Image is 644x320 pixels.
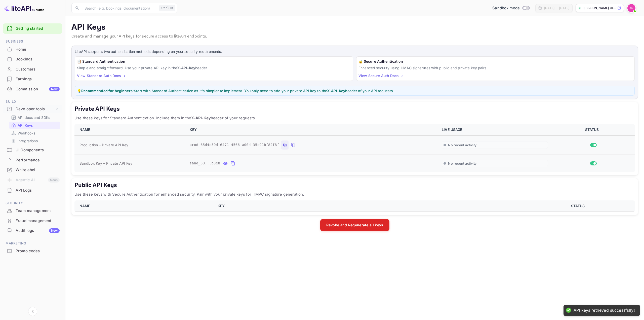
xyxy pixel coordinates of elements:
[16,147,60,153] div: UI Components
[18,123,33,128] p: API Keys
[3,99,62,104] span: Build
[3,241,62,246] span: Marketing
[9,129,60,137] div: Webhooks
[79,161,132,165] span: Sandbox Key – Private API Key
[77,59,351,64] h6: 📋 Standard Authentication
[16,228,60,234] div: Audit logs
[3,165,62,174] a: Whitelabel
[49,87,60,91] div: New
[74,124,635,172] table: private api keys table
[74,191,635,197] p: Use these keys with Secure Authentication for enhanced security. Pair with your private keys for ...
[16,26,60,31] a: Getting started
[3,105,62,114] div: Developer tools
[3,216,62,226] div: Fraud management
[3,45,62,54] a: Home
[3,155,62,165] a: Performance
[18,130,35,136] p: Webhooks
[3,206,62,216] div: Team management
[327,89,345,93] strong: X-API-Key
[3,84,62,94] a: CommissionNew
[3,155,62,165] div: Performance
[16,188,60,193] div: API Logs
[49,228,60,233] div: New
[9,122,60,129] div: API Keys
[71,33,638,40] p: Create and manage your API keys for secure access to liteAPI endpoints.
[544,6,569,10] div: [DATE] — [DATE]
[448,161,476,166] span: No recent activity
[320,219,389,231] button: Revoke and Regenerate all keys
[18,115,50,120] p: API docs and SDKs
[3,74,62,84] a: Earnings
[3,39,62,44] span: Business
[190,142,279,148] span: prod_65d4c59d-6471-4566-a00d-35c91bf82f8f
[11,130,58,136] a: Webhooks
[16,86,60,92] div: Commission
[74,200,215,212] th: NAME
[74,181,635,189] h5: Public API Keys
[16,208,60,214] div: Team management
[71,22,638,32] p: API Keys
[3,145,62,155] a: UI Components
[16,66,60,72] div: Customers
[551,124,635,135] th: STATUS
[3,246,62,256] div: Promo codes
[3,216,62,225] a: Fraud management
[490,5,531,11] div: Switch to Production mode
[3,64,62,74] a: Customers
[16,167,60,173] div: Whitelabel
[74,124,187,135] th: NAME
[11,123,58,128] a: API Keys
[3,246,62,256] a: Promo codes
[358,59,632,64] h6: 🔒 Secure Authentication
[82,3,157,13] input: Search (e.g. bookings, documentation)
[3,165,62,175] div: Whitelabel
[3,186,62,195] a: API Logs
[18,138,38,144] p: Integrations
[11,115,58,120] a: API docs and SDKs
[16,248,60,254] div: Promo codes
[190,161,220,166] span: sand_53...b3e8
[77,88,632,93] p: 💡 Start with Standard Authentication as it's simpler to implement. You only need to add your priv...
[191,116,211,120] strong: X-API-Key
[583,6,616,10] p: [PERSON_NAME]-m...
[439,124,551,135] th: LIVE USAGE
[16,56,60,62] div: Bookings
[3,226,62,235] a: Audit logsNew
[74,200,635,212] table: public api keys table
[574,308,635,313] div: API keys retrieved successfully!
[79,142,128,148] span: Production – Private API Key
[358,74,403,78] a: View Secure Auth Docs →
[9,137,60,145] div: Integrations
[16,106,55,112] div: Developer tools
[16,47,60,52] div: Home
[3,64,62,74] div: Customers
[627,4,635,12] img: Christopher Lawrence
[3,74,62,84] div: Earnings
[177,66,195,70] strong: X-API-Key
[16,218,60,224] div: Fraud management
[3,45,62,54] div: Home
[4,4,44,12] img: LiteAPI logo
[3,84,62,94] div: CommissionNew
[159,5,175,11] div: Ctrl+K
[3,54,62,64] a: Bookings
[74,105,635,113] h5: Private API Keys
[16,157,60,163] div: Performance
[3,23,62,34] div: Getting started
[77,65,351,70] p: Simple and straightforward. Use your private API key in the header.
[28,307,37,316] button: Collapse navigation
[187,124,439,135] th: KEY
[448,143,476,147] span: No recent activity
[77,74,126,78] a: View Standard Auth Docs →
[75,49,635,54] p: LiteAPI supports two authentication methods depending on your security requirements:
[3,145,62,155] div: UI Components
[215,200,523,212] th: KEY
[74,115,635,121] p: Use these keys for Standard Authentication. Include them in the header of your requests.
[11,138,58,144] a: Integrations
[3,226,62,236] div: Audit logsNew
[358,65,632,70] p: Enhanced security using HMAC signatures with public and private key pairs.
[16,76,60,82] div: Earnings
[3,206,62,215] a: Team management
[523,200,635,212] th: STATUS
